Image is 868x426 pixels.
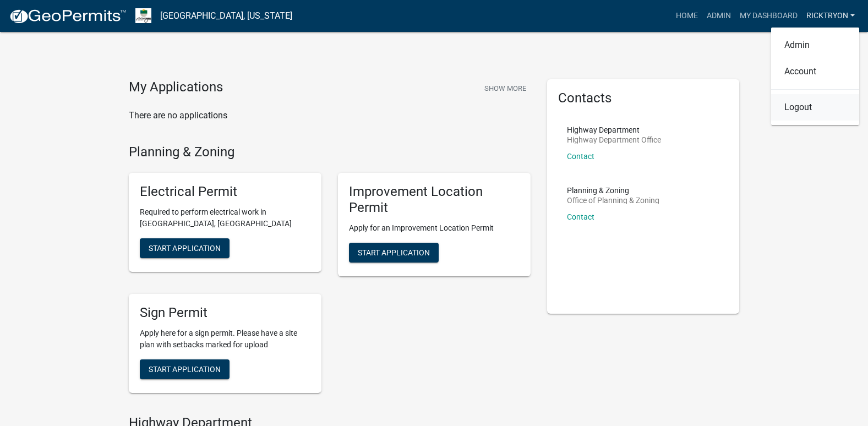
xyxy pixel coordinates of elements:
[140,359,230,379] button: Start Application
[140,184,310,200] h5: Electrical Permit
[129,144,531,160] h4: Planning & Zoning
[567,187,659,194] p: Planning & Zoning
[771,58,859,85] a: Account
[349,222,520,234] p: Apply for an Improvement Location Permit
[567,212,594,221] a: Contact
[129,79,223,96] h4: My Applications
[129,109,531,122] p: There are no applications
[349,184,520,216] h5: Improvement Location Permit
[567,196,659,204] p: Office of Planning & Zoning
[567,136,661,144] p: Highway Department Office
[567,152,594,161] a: Contact
[140,305,310,321] h5: Sign Permit
[140,206,310,230] p: Required to perform electrical work in [GEOGRAPHIC_DATA], [GEOGRAPHIC_DATA]
[771,28,859,125] div: ricktryon
[771,32,859,58] a: Admin
[702,6,735,26] a: Admin
[802,6,859,26] a: ricktryon
[349,243,439,263] button: Start Application
[672,6,702,26] a: Home
[140,238,230,258] button: Start Application
[160,7,292,25] a: [GEOGRAPHIC_DATA], [US_STATE]
[140,327,310,351] p: Apply here for a sign permit. Please have a site plan with setbacks marked for upload
[567,126,661,134] p: Highway Department
[149,364,221,373] span: Start Application
[771,94,859,121] a: Logout
[358,248,430,256] span: Start Application
[135,8,151,23] img: Morgan County, Indiana
[735,6,802,26] a: My Dashboard
[149,244,221,253] span: Start Application
[558,90,729,106] h5: Contacts
[480,79,531,97] button: Show More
